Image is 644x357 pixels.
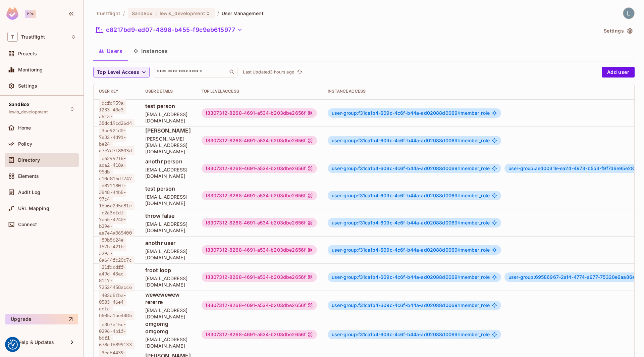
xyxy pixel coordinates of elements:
[99,263,135,292] span: 21fdcdff-a49d-43ac-8117-72524458acc6
[132,10,153,16] span: SandBox
[145,320,191,335] span: omgomg omgomg
[145,291,191,306] span: wewewewew rererre
[18,125,31,131] span: Home
[202,330,317,339] div: f8307312-8268-4691-a534-b203dbe2656f
[123,10,125,16] li: /
[458,302,461,308] span: #
[332,274,490,280] span: member_role
[145,275,191,288] span: [EMAIL_ADDRESS][DOMAIN_NAME]
[145,307,191,320] span: [EMAIL_ADDRESS][DOMAIN_NAME]
[145,336,191,349] span: [EMAIL_ADDRESS][DOMAIN_NAME]
[145,185,191,192] span: test person
[458,193,461,198] span: #
[145,127,191,134] span: [PERSON_NAME]
[202,191,317,200] div: f8307312-8268-4691-a534-b203dbe2656f
[202,136,317,145] div: f8307312-8268-4691-a534-b203dbe2656f
[18,190,40,195] span: Audit Log
[8,340,18,350] img: Revisit consent button
[332,247,490,253] span: member_role
[18,206,49,211] span: URL Mapping
[5,314,78,324] button: Upgrade
[8,340,18,350] button: Consent Preferences
[93,43,128,59] button: Users
[25,10,36,18] div: Pro
[332,332,490,337] span: member_role
[145,166,191,179] span: [EMAIL_ADDRESS][DOMAIN_NAME]
[145,239,191,247] span: anothr user
[243,69,294,75] p: Last Updated 3 hours ago
[332,110,490,116] span: member_role
[18,222,37,227] span: Connect
[458,165,461,171] span: #
[9,102,30,107] span: SandBox
[99,181,135,210] span: d871180f-3848-44b5-97c4-16b6e2d5c81c
[18,51,37,56] span: Projects
[601,25,635,36] button: Settings
[202,108,317,118] div: f8307312-8268-4691-a534-b203dbe2656f
[332,165,461,171] span: user-group:f31ca1b4-609c-4c6f-b44a-ad02088d0069
[297,69,303,75] span: refresh
[508,274,638,280] span: user-group:69586967-2a14-4774-a977-75320e6aa86e
[202,218,317,227] div: f8307312-8268-4691-a534-b203dbe2656f
[18,141,32,147] span: Policy
[623,8,634,19] img: Lewis Youl
[99,236,135,264] span: 89b8624e-f57b-421b-a29a-6a644fc20c7c
[99,126,135,155] span: 3ae921d0-7e32-4d91-be24-a7c7d7f8803d
[99,154,135,183] span: e62992f8-aca2-418a-95db-c10d815df747
[93,67,150,78] button: Top Level Access
[508,165,637,171] span: user-group:aed00319-ea24-4973-b5b3-f9f7d6e95e28
[9,109,48,115] span: lewis_development
[294,68,304,76] span: Click to refresh data
[458,274,461,280] span: #
[145,158,191,165] span: anothr person
[21,34,45,40] span: Workspace: Trustflight
[99,89,135,94] div: User Key
[458,220,461,225] span: #
[97,68,139,76] span: Top Level Access
[145,102,191,110] span: test person
[18,157,40,163] span: Directory
[18,67,43,72] span: Monitoring
[222,10,264,16] span: User Management
[145,136,191,155] span: [PERSON_NAME][EMAIL_ADDRESS][DOMAIN_NAME]
[332,193,461,198] span: user-group:f31ca1b4-609c-4c6f-b44a-ad02088d0069
[7,32,18,42] span: T
[99,99,135,127] span: dcfc959a-f233-40e3-a513-38dc19cd26d4
[202,245,317,255] div: f8307312-8268-4691-a534-b203dbe2656f
[332,138,490,143] span: member_role
[202,89,317,94] div: Top Level Access
[332,302,461,308] span: user-group:f31ca1b4-609c-4c6f-b44a-ad02088d0069
[332,274,461,280] span: user-group:f31ca1b4-609c-4c6f-b44a-ad02088d0069
[458,110,461,116] span: #
[99,208,135,237] span: c2a3efdf-7e55-4240-b29e-ae7e4a065400
[217,10,219,16] li: /
[202,164,317,173] div: f8307312-8268-4691-a534-b203dbe2656f
[145,221,191,234] span: [EMAIL_ADDRESS][DOMAIN_NAME]
[160,10,205,16] span: lewis_development
[155,11,157,16] span: :
[332,110,461,116] span: user-group:f31ca1b4-609c-4c6f-b44a-ad02088d0069
[332,193,490,198] span: member_role
[145,111,191,124] span: [EMAIL_ADDRESS][DOMAIN_NAME]
[332,220,490,225] span: member_role
[145,194,191,206] span: [EMAIL_ADDRESS][DOMAIN_NAME]
[602,67,635,78] button: Add user
[332,303,490,308] span: member_role
[6,7,18,20] img: SReyMgAAAABJRU5ErkJggg==
[18,173,39,179] span: Elements
[458,247,461,253] span: #
[332,220,461,225] span: user-group:f31ca1b4-609c-4c6f-b44a-ad02088d0069
[296,68,304,76] button: refresh
[332,331,461,337] span: user-group:f31ca1b4-609c-4c6f-b44a-ad02088d0069
[18,340,54,345] span: Help & Updates
[458,138,461,143] span: #
[93,24,245,35] button: c8217bd9-ed07-4898-b455-f9c9eb615977
[96,10,120,16] span: the active workspace
[18,83,37,89] span: Settings
[202,301,317,310] div: f8307312-8268-4691-a534-b203dbe2656f
[458,331,461,337] span: #
[128,43,173,59] button: Instances
[145,212,191,219] span: throw false
[145,248,191,261] span: [EMAIL_ADDRESS][DOMAIN_NAME]
[332,138,461,143] span: user-group:f31ca1b4-609c-4c6f-b44a-ad02088d0069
